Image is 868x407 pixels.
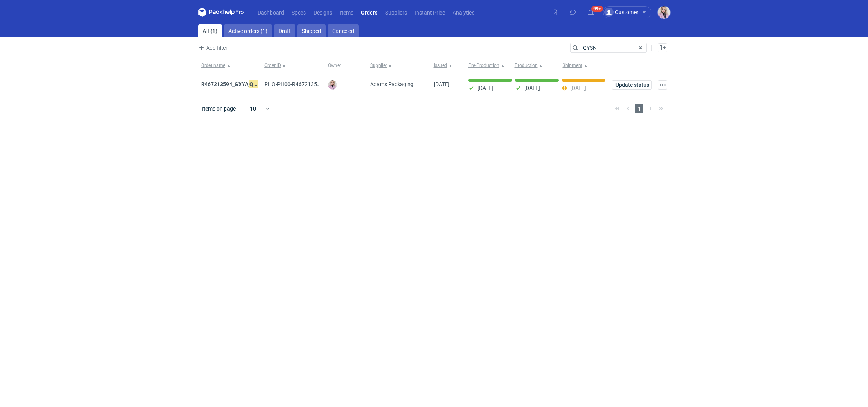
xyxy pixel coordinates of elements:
a: All (1) [198,24,222,37]
p: [DATE] [570,85,586,91]
span: Owner [328,62,341,68]
button: Pre-Production [465,59,513,72]
span: Order name [201,62,225,68]
span: Order ID [264,62,281,68]
span: Production [515,62,538,68]
span: 26/08/2025 [434,81,450,87]
span: Shipment [563,62,582,68]
svg: Packhelp Pro [198,8,244,17]
button: Production [513,59,561,72]
span: Items on page [202,105,236,112]
button: Issued [431,59,465,72]
button: Actions [658,80,667,90]
img: Klaudia Wiśniewska [328,80,337,90]
span: Issued [434,62,447,68]
a: Active orders (1) [224,24,272,37]
button: Order name [198,59,262,72]
span: Add filter [197,43,228,52]
a: Designs [310,8,336,17]
a: Draft [274,24,295,37]
a: Items [336,8,357,17]
a: Instant Price [411,8,449,17]
button: Order ID [261,59,325,72]
img: Klaudia Wiśniewska [658,6,670,19]
span: PHO-PH00-R467213594_GXYA,-QYSN [264,80,355,88]
button: Add filter [197,43,228,52]
strong: R467213594_GXYA, QYSN [201,80,264,88]
a: Canceled [328,24,359,37]
em: QYSN [249,80,264,88]
a: Suppliers [381,8,411,17]
button: 99+ [585,6,597,18]
p: [DATE] [524,85,540,91]
div: Adams Packaging [367,72,431,96]
button: Shipment [561,59,609,72]
button: Supplier [367,59,431,72]
a: Analytics [449,8,478,17]
span: Update status [615,82,648,88]
div: Customer [604,8,638,17]
a: Shipped [297,24,326,37]
a: Dashboard [254,8,288,17]
a: Specs [288,8,310,17]
a: R467213594_GXYA,QYSN [201,80,264,88]
span: Supplier [370,62,387,68]
p: [DATE] [477,85,493,91]
a: Orders [357,8,381,17]
button: Update status [612,80,652,90]
input: Search [571,43,646,52]
span: Pre-Production [468,62,499,68]
span: 1 [635,104,643,113]
button: Customer [603,6,658,18]
div: 10 [241,103,266,114]
span: Adams Packaging [370,80,413,88]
